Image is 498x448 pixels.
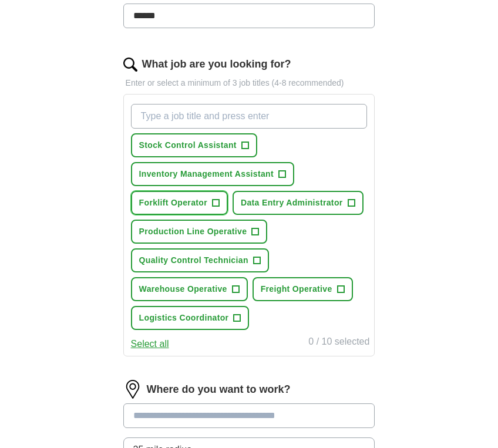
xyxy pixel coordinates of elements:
[131,191,228,215] button: Forklift Operator
[139,254,248,267] span: Quality Control Technician
[139,168,274,180] span: Inventory Management Assistant
[139,283,227,295] span: Warehouse Operative
[139,312,229,324] span: Logistics Coordinator
[123,77,375,89] p: Enter or select a minimum of 3 job titles (4-8 recommended)
[139,197,207,209] span: Forklift Operator
[308,335,369,351] div: 0 / 10 selected
[142,56,291,72] label: What job are you looking for?
[131,162,294,186] button: Inventory Management Assistant
[123,58,137,72] img: search.png
[139,139,237,151] span: Stock Control Assistant
[147,382,291,398] label: Where do you want to work?
[253,277,353,301] button: Freight Operative
[241,197,343,209] span: Data Entry Administrator
[131,248,269,272] button: Quality Control Technician
[131,220,268,244] button: Production Line Operative
[131,306,250,330] button: Logistics Coordinator
[233,191,364,215] button: Data Entry Administrator
[131,133,257,157] button: Stock Control Assistant
[139,225,247,238] span: Production Line Operative
[261,283,332,295] span: Freight Operative
[131,104,368,129] input: Type a job title and press enter
[123,380,142,399] img: location.png
[131,337,169,351] button: Select all
[131,277,248,301] button: Warehouse Operative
